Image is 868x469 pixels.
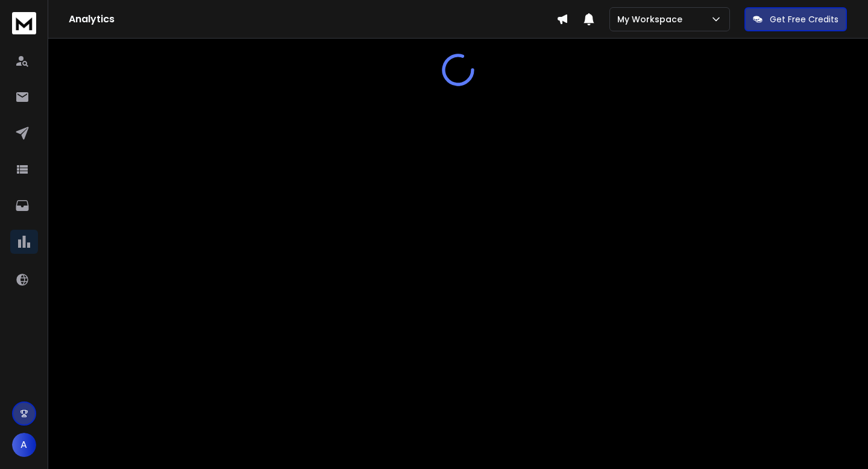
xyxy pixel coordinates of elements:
p: Get Free Credits [770,13,838,25]
button: A [12,433,36,457]
h1: Analytics [69,12,556,27]
button: Get Free Credits [744,7,847,31]
img: logo [12,12,36,34]
p: My Workspace [617,13,687,25]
